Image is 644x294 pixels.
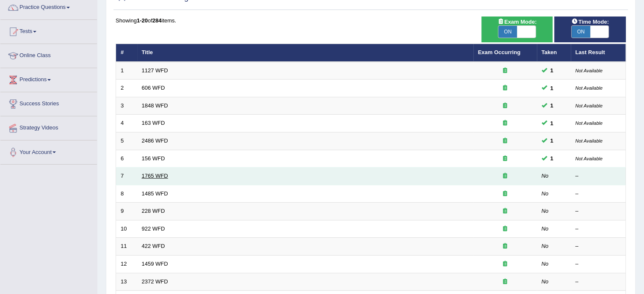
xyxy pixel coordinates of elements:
div: Exam occurring question [478,207,532,215]
b: 284 [152,17,162,24]
th: Title [137,44,473,62]
div: – [575,207,621,215]
small: Not Available [575,156,603,161]
td: 10 [116,220,137,238]
td: 6 [116,150,137,168]
a: 422 WFD [142,243,165,249]
small: Not Available [575,121,603,126]
td: 9 [116,203,137,220]
a: 922 WFD [142,225,165,232]
div: Exam occurring question [478,242,532,250]
a: 1127 WFD [142,67,168,74]
div: Show exams occurring in exams [481,16,553,42]
em: No [542,190,549,197]
a: Strategy Videos [0,116,97,137]
small: Not Available [575,103,603,108]
span: You can still take this question [547,119,557,128]
a: Your Account [0,140,97,162]
a: Success Stories [0,92,97,113]
th: Last Result [571,44,626,62]
div: – [575,242,621,250]
span: Time Mode: [568,17,612,26]
div: – [575,278,621,286]
em: No [542,243,549,249]
small: Not Available [575,68,603,73]
em: No [542,261,549,267]
td: 11 [116,238,137,256]
a: 156 WFD [142,155,165,162]
a: 606 WFD [142,85,165,91]
a: 1459 WFD [142,261,168,267]
div: Exam occurring question [478,137,532,145]
a: Online Class [0,44,97,65]
span: ON [572,26,590,38]
div: Exam occurring question [478,119,532,127]
th: Taken [537,44,571,62]
a: 228 WFD [142,208,165,214]
div: Exam occurring question [478,67,532,75]
div: – [575,225,621,233]
span: You can still take this question [547,101,557,110]
em: No [542,208,549,214]
a: Exam Occurring [478,49,520,55]
div: – [575,190,621,198]
td: 2 [116,80,137,97]
div: Exam occurring question [478,225,532,233]
a: 1765 WFD [142,173,168,179]
a: Predictions [0,68,97,89]
span: You can still take this question [547,84,557,93]
a: 2372 WFD [142,278,168,285]
small: Not Available [575,138,603,143]
div: Exam occurring question [478,172,532,180]
div: Exam occurring question [478,84,532,92]
div: Exam occurring question [478,278,532,286]
em: No [542,225,549,232]
span: ON [498,26,517,38]
div: Exam occurring question [478,260,532,268]
div: Exam occurring question [478,155,532,163]
th: # [116,44,137,62]
span: You can still take this question [547,154,557,163]
em: No [542,173,549,179]
td: 8 [116,185,137,203]
td: 5 [116,132,137,150]
span: You can still take this question [547,66,557,75]
span: Exam Mode: [494,17,540,26]
div: Showing of items. [116,16,626,25]
div: Exam occurring question [478,190,532,198]
div: – [575,172,621,180]
a: 163 WFD [142,120,165,126]
div: – [575,260,621,268]
td: 12 [116,255,137,273]
div: Exam occurring question [478,102,532,110]
td: 1 [116,62,137,80]
a: 1485 WFD [142,190,168,197]
td: 7 [116,168,137,185]
small: Not Available [575,85,603,91]
b: 1-20 [137,17,148,24]
td: 3 [116,97,137,115]
a: Tests [0,20,97,41]
td: 13 [116,273,137,291]
td: 4 [116,115,137,132]
a: 1848 WFD [142,102,168,109]
a: 2486 WFD [142,137,168,144]
span: You can still take this question [547,136,557,145]
em: No [542,278,549,285]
